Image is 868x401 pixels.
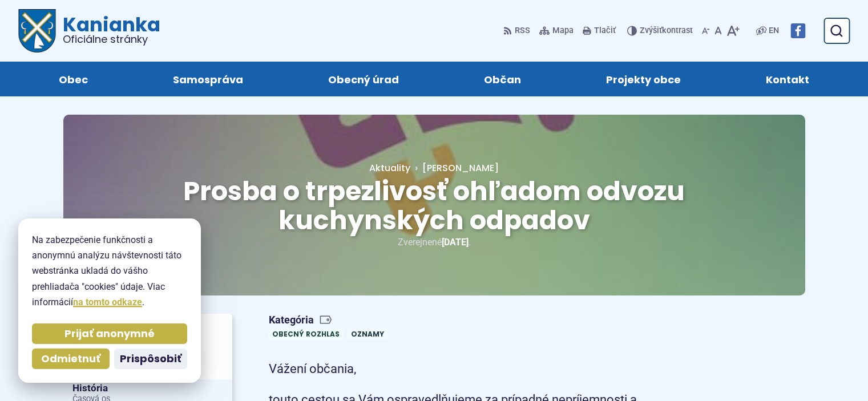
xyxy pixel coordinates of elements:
[484,62,521,96] span: Občan
[269,328,343,340] a: Obecný rozhlas
[173,62,243,96] span: Samospráva
[453,62,552,96] a: Občan
[41,353,100,366] span: Odmietnuť
[766,62,809,96] span: Kontakt
[142,62,274,96] a: Samospráva
[769,24,779,38] span: EN
[700,19,712,43] button: Zmenšiť veľkosť písma
[790,23,805,38] img: Prejsť na Facebook stránku
[27,62,119,96] a: Obec
[328,62,399,96] span: Obecný úrad
[580,19,618,43] button: Tlačiť
[594,26,616,36] span: Tlačiť
[73,297,142,307] a: na tomto odkaze
[537,19,576,43] a: Mapa
[503,19,532,43] a: RSS
[18,9,56,52] img: Prejsť na domovskú stránku
[63,34,160,44] span: Oficiálne stránky
[114,349,187,369] button: Prispôsobiť
[766,24,781,38] a: EN
[32,323,187,344] button: Prijať anonymné
[348,328,387,340] a: Oznamy
[442,237,469,248] span: [DATE]
[627,19,695,43] button: Zvýšiťkontrast
[552,24,574,38] span: Mapa
[18,9,160,52] a: Logo Kanianka, prejsť na domovskú stránku.
[269,358,674,379] p: Vážení občania,
[32,232,187,310] p: Na zabezpečenie funkčnosti a anonymnú analýzu návštevnosti táto webstránka ukladá do vášho prehli...
[640,26,662,35] span: Zvýšiť
[56,15,160,44] span: Kanianka
[369,161,410,175] a: Aktuality
[422,161,499,175] span: [PERSON_NAME]
[32,349,110,369] button: Odmietnuť
[269,314,392,327] span: Kategória
[120,353,181,366] span: Prispôsobiť
[606,62,681,96] span: Projekty obce
[410,161,499,175] a: [PERSON_NAME]
[297,62,430,96] a: Obecný úrad
[59,62,88,96] span: Obec
[724,19,742,43] button: Zväčšiť veľkosť písma
[183,173,685,238] span: Prosba o trpezlivosť ohľadom odvozu kuchynských odpadov
[100,234,769,250] p: Zverejnené .
[640,26,693,36] span: kontrast
[712,19,724,43] button: Nastaviť pôvodnú veľkosť písma
[735,62,841,96] a: Kontakt
[64,327,155,341] span: Prijať anonymné
[575,62,712,96] a: Projekty obce
[515,24,530,38] span: RSS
